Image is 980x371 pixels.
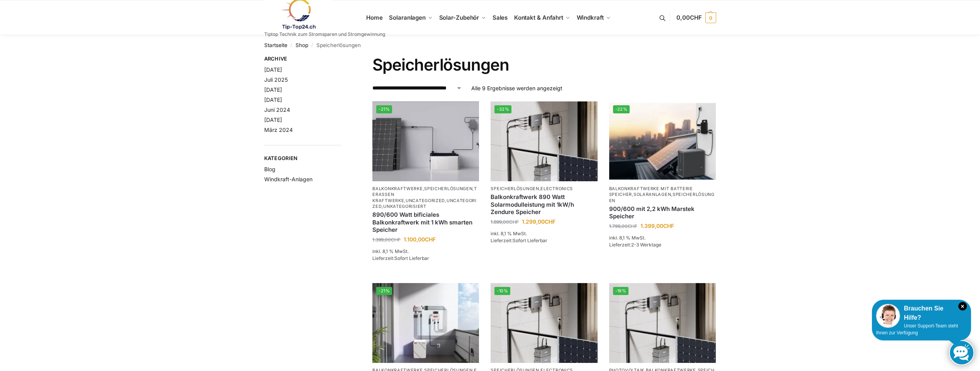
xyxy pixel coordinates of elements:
[876,304,900,328] img: Customer service
[609,101,716,181] a: -22%Balkonkraftwerk mit Marstek Speicher
[640,223,674,229] bdi: 1.399,00
[522,218,555,225] bdi: 1.299,00
[609,242,661,248] span: Lieferzeit:
[372,186,423,191] a: Balkonkraftwerke
[491,219,519,225] bdi: 1.899,00
[404,236,436,243] bdi: 1.100,00
[491,238,547,243] span: Lieferzeit:
[372,283,479,363] a: -21%Steckerkraftwerk mit 2,7kwh-Speicher
[436,0,489,35] a: Solar-Zubehör
[264,166,275,172] a: Blog
[511,0,573,35] a: Kontakt & Anfahrt
[372,198,477,209] a: Uncategorized
[609,186,693,197] a: Balkonkraftwerke mit Batterie Speicher
[705,12,716,23] span: 0
[264,32,385,37] p: Tiptop Technik zum Stromsparen und Stromgewinnung
[372,211,479,234] a: 890/600 Watt bificiales Balkonkraftwerk mit 1 kWh smarten Speicher
[513,238,547,243] span: Sofort Lieferbar
[264,76,288,83] a: Juli 2025
[439,14,479,21] span: Solar-Zubehör
[489,0,511,35] a: Sales
[372,248,479,255] p: inkl. 8,1 % MwSt.
[491,186,539,191] a: Speicherlösungen
[876,304,967,322] div: Brauchen Sie Hilfe?
[491,283,597,363] img: Balkonkraftwerk 890 Watt Solarmodulleistung mit 2kW/h Zendure Speicher
[609,192,715,203] a: Speicherlösungen
[676,14,701,21] span: 0,00
[491,101,597,181] img: Balkonkraftwerk 890 Watt Solarmodulleistung mit 1kW/h Zendure Speicher
[264,66,282,73] a: [DATE]
[341,56,345,64] button: Close filters
[609,234,716,241] p: inkl. 8,1 % MwSt.
[609,186,716,204] p: , ,
[264,42,287,48] a: Startseite
[631,242,661,248] span: 2-3 Werktage
[573,0,614,35] a: Windkraft
[264,55,341,63] span: Archive
[386,0,436,35] a: Solaranlagen
[296,42,308,48] a: Shop
[491,283,597,363] a: -10%Balkonkraftwerk 890 Watt Solarmodulleistung mit 2kW/h Zendure Speicher
[609,223,637,229] bdi: 1.799,00
[287,42,296,49] span: /
[406,198,445,203] a: Uncategorized
[389,14,426,21] span: Solaranlagen
[394,255,429,261] span: Sofort Lieferbar
[493,14,508,21] span: Sales
[264,106,290,113] a: Juni 2024
[876,323,958,336] span: Unser Support-Team steht Ihnen zur Verfügung
[264,116,282,123] a: [DATE]
[425,236,436,243] span: CHF
[491,101,597,181] a: -32%Balkonkraftwerk 890 Watt Solarmodulleistung mit 1kW/h Zendure Speicher
[264,126,293,133] a: März 2024
[264,155,341,162] span: Kategorien
[663,223,674,229] span: CHF
[628,223,637,229] span: CHF
[471,84,562,92] p: Alle 9 Ergebnisse werden angezeigt
[372,186,477,203] a: Terassen Kraftwerke
[372,101,479,181] img: ASE 1000 Batteriespeicher
[372,237,401,243] bdi: 1.399,00
[676,6,716,29] a: 0,00CHF 0
[372,283,479,363] img: Steckerkraftwerk mit 2,7kwh-Speicher
[609,283,716,363] a: -19%Zendure-solar-flow-Batteriespeicher für Balkonkraftwerke
[264,96,282,103] a: [DATE]
[372,186,479,210] p: , , , , ,
[383,204,426,209] a: Unkategorisiert
[372,101,479,181] a: -21%ASE 1000 Batteriespeicher
[690,14,702,21] span: CHF
[491,193,597,216] a: Balkonkraftwerk 890 Watt Solarmodulleistung mit 1kW/h Zendure Speicher
[491,186,597,192] p: ,
[372,255,429,261] span: Lieferzeit:
[424,186,472,191] a: Speicherlösungen
[308,42,316,49] span: /
[540,186,573,191] a: Electronics
[514,14,563,21] span: Kontakt & Anfahrt
[372,55,716,74] h1: Speicherlösungen
[264,35,716,55] nav: Breadcrumb
[264,176,313,182] a: Windkraft-Anlagen
[609,283,716,363] img: Zendure-solar-flow-Batteriespeicher für Balkonkraftwerke
[634,192,671,197] a: Solaranlagen
[264,86,282,93] a: [DATE]
[491,230,597,237] p: inkl. 8,1 % MwSt.
[509,219,519,225] span: CHF
[545,218,555,225] span: CHF
[391,237,401,243] span: CHF
[609,205,716,220] a: 900/600 mit 2,2 kWh Marstek Speicher
[372,84,462,92] select: Shop-Reihenfolge
[577,14,604,21] span: Windkraft
[609,101,716,181] img: Balkonkraftwerk mit Marstek Speicher
[958,302,967,310] i: Schließen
